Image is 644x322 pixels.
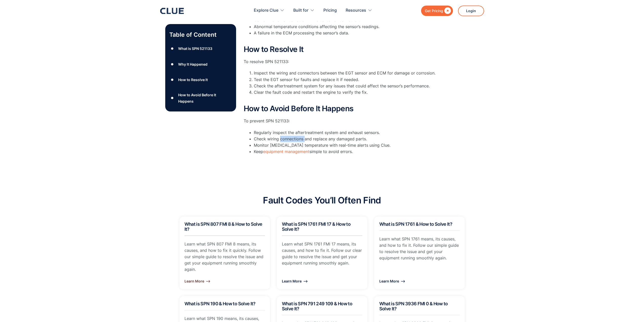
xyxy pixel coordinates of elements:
[282,278,362,284] div: Learn More ⟶
[346,3,372,18] div: Resources
[184,301,265,306] h2: What is SPN 190 & How to Solve It?
[323,3,337,18] a: Pricing
[169,61,175,68] div: ●
[458,6,484,16] a: Login
[244,45,446,53] h2: How to Resolve It
[178,45,212,52] div: What is SPN 521133
[254,148,446,155] li: Keep simple to avoid errors.
[254,136,446,142] li: Check wiring connections and replace any damaged parts.
[169,31,232,39] p: Table of Content
[169,94,175,102] div: ●
[244,118,446,124] p: To prevent SPN 521133:
[169,92,232,104] a: ●How to Avoid Before It Happens
[374,216,465,290] a: What is SPN 1761 & How to Solve It?Learn what SPN 1761 means, its causes, and how to fix it. Foll...
[179,216,270,290] a: What is SPN 807 FMI 8 & How to Solve It?Learn what SPN 807 FMI 8 means, its causes, and how to fi...
[282,241,362,267] p: Learn what SPN 1761 FMI 17 means, its causes, and how to fix it. Follow our clear guide to resolv...
[244,59,446,65] p: To resolve SPN 521133:
[263,195,381,205] h2: Fault Codes You’ll Often Find
[169,61,232,68] a: ●Why It Happened
[169,76,175,84] div: ●
[293,3,308,18] div: Built for
[169,76,232,84] a: ●How to Resolve It
[178,92,232,104] div: How to Avoid Before It Happens
[244,104,446,113] h2: How to Avoid Before It Happens
[379,301,460,311] h2: What is SPN 3936 FMI 0 & How to Solve It?
[379,222,460,227] h2: What is SPN 1761 & How to Solve It?
[293,3,315,18] div: Built for
[425,8,443,14] div: Get Pricing
[254,129,446,136] li: Regularly inspect the aftertreatment system and exhaust sensors.
[421,6,453,16] a: Get Pricing
[346,3,366,18] div: Resources
[254,70,446,76] li: Inspect the wiring and connectors between the EGT sensor and ECM for damage or corrosion.
[254,3,278,18] div: Explore Clue
[282,222,362,232] h2: What is SPN 1761 FMI 17 & How to Solve It?
[254,24,446,30] li: Abnormal temperature conditions affecting the sensor’s readings.
[282,301,362,311] h2: What is SPN 791 249 109 & How to Solve It?
[254,30,446,43] li: A failure in the ECM processing the sensor’s data.
[184,222,265,232] h2: What is SPN 807 FMI 8 & How to Solve It?
[169,45,232,52] a: ●What is SPN 521133
[254,142,446,148] li: Monitor [MEDICAL_DATA] temperature with real-time alerts using Clue.
[379,236,460,261] p: Learn what SPN 1761 means, its causes, and how to fix it. Follow our simple guide to resolve the ...
[379,278,460,284] div: Learn More ⟶
[254,83,446,89] li: Check the aftertreatment system for any issues that could affect the sensor’s performance.
[184,241,265,273] p: Learn what SPN 807 FMI 8 means, its causes, and how to fix it quickly. Follow our simple guide to...
[178,77,208,83] div: How to Resolve It
[254,89,446,102] li: Clear the fault code and restart the engine to verify the fix.
[254,3,284,18] div: Explore Clue
[169,45,175,52] div: ●
[184,278,265,284] div: Learn More ⟶
[178,61,207,67] div: Why It Happened
[254,77,446,83] li: Test the EGT sensor for faults and replace it if needed.
[277,216,368,290] a: What is SPN 1761 FMI 17 & How to Solve It?Learn what SPN 1761 FMI 17 means, its causes, and how t...
[263,149,309,154] a: equipment management
[443,8,451,14] div: 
